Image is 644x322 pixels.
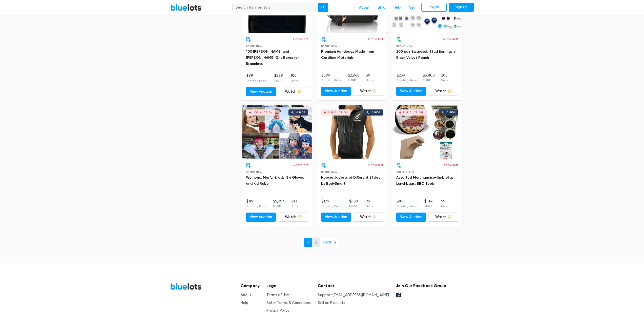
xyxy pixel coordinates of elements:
a: Next ❯ [320,238,340,247]
a: [EMAIL_ADDRESS][DOMAIN_NAME] [333,293,389,297]
div: Live Auction [403,111,423,114]
span: Brand New [246,45,262,48]
p: Starting Price [246,79,266,83]
span: Shelf Pulls [396,171,414,174]
p: MSRP [348,78,360,83]
a: Privacy Policy [266,308,289,313]
a: About [355,3,374,12]
li: 100 [291,73,298,83]
a: View Auction [246,87,276,96]
a: BlueLots [170,283,202,290]
a: View Auction [396,213,426,222]
a: View Auction [246,213,276,222]
div: 0 bids [296,111,305,114]
li: $105 [397,199,417,209]
a: BlueLots [170,4,202,11]
a: Seller Terms & Conditions [266,301,311,305]
a: Premium Handbags Made from Certified Materials [321,49,374,60]
p: Units [366,78,373,83]
p: MSRP [349,204,358,209]
p: 4 days left [293,37,308,41]
a: Live Auction 0 bids [392,105,462,159]
a: 200 pair Swarovski Stud Earrings In Black Velvet Pouch [396,49,456,60]
a: View Auction [321,213,351,222]
p: Units [291,79,298,83]
span: Brand New [321,171,338,174]
div: 0 bids [371,111,381,114]
a: Help [389,3,405,12]
li: $599 [274,73,283,83]
a: Watch [278,213,308,222]
a: Sell [405,3,419,12]
li: 200 [441,73,448,83]
p: Units [291,204,298,209]
p: Starting Price [397,78,417,83]
a: About [241,293,251,297]
p: Units [441,78,448,83]
a: Watch [428,87,458,96]
a: Watch [353,213,383,222]
li: $239 [397,73,417,83]
li: $129 [322,199,342,209]
a: Blog [374,3,389,12]
li: $2,968 [348,73,360,83]
h5: Company [241,283,260,288]
a: Watch [278,87,308,96]
li: Support: [318,292,389,298]
a: 1 [304,238,312,247]
li: $450 [349,199,358,209]
h5: Legal [266,283,311,288]
a: Help [241,301,248,305]
span: Brand New [246,171,262,174]
span: Brand New [321,45,338,48]
p: 3 days left [443,163,458,167]
span: Brand New [396,45,413,48]
a: Terms of Use [266,293,289,297]
p: 3 days left [293,163,308,167]
div: Live Auction [328,111,348,114]
a: Sell on BlueLots [318,301,345,305]
p: Starting Price [322,78,342,83]
p: Starting Price [322,204,342,209]
li: 25 [366,199,373,209]
a: View Auction [321,87,351,96]
li: $119 [246,199,266,209]
p: Units [441,204,448,209]
a: Watch [428,213,458,222]
a: Hoodie Jackets of Different Styles by BodySmart [321,175,380,186]
a: Sign Up [449,3,474,12]
li: 55 [441,199,448,209]
a: 100 [PERSON_NAME] and [PERSON_NAME] Gift Boxes for Bracelets [246,49,299,66]
p: 4 days left [368,37,383,41]
h5: Join Our Facebook Group [396,283,446,288]
li: $1,116 [424,199,433,209]
li: $399 [322,73,342,83]
p: Starting Price [397,204,417,209]
p: MSRP [424,204,433,209]
a: Watch [353,87,383,96]
a: Assorted Merchandise-Umbrellas, Lunchbags, BBQ Tools [396,175,454,186]
li: $5,957 [273,199,284,209]
a: 2 [312,238,320,247]
div: Live Auction [253,111,273,114]
div: 0 bids [447,111,456,114]
p: 4 days left [443,37,458,41]
p: Units [366,204,373,209]
li: 303 [291,199,298,209]
p: 4 days left [368,163,383,167]
li: 30 [366,73,373,83]
a: Live Auction 0 bids [317,105,387,159]
h5: Contact [318,283,389,288]
a: Women's, Men's, & Kids' Ski Gloves and Kid Robe [246,175,304,186]
p: MSRP [273,204,284,209]
a: View Auction [396,87,426,96]
p: MSRP [274,79,283,83]
p: Starting Price [246,204,266,209]
li: $5,800 [423,73,435,83]
input: Search for inventory [232,3,318,12]
a: Log In [421,3,447,12]
p: MSRP [423,78,435,83]
a: Live Auction 0 bids [242,105,312,159]
li: $99 [246,73,266,83]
